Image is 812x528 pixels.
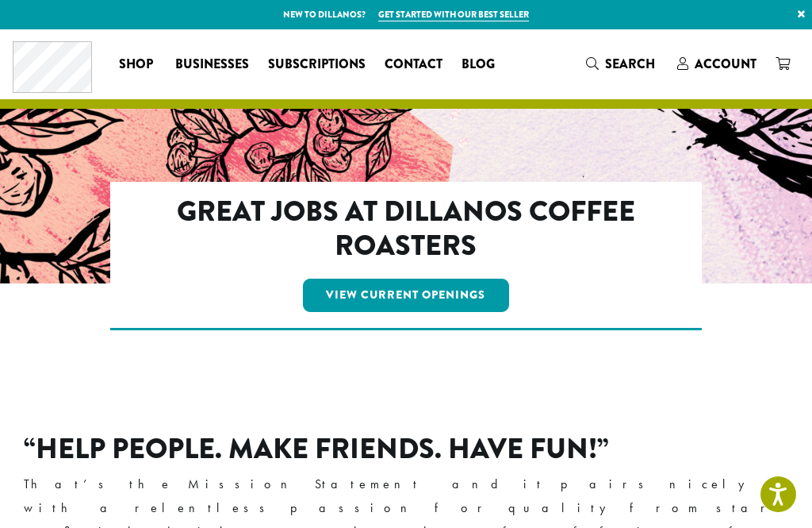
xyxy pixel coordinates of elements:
h2: Great Jobs at Dillanos Coffee Roasters [170,195,642,263]
h2: “Help People. Make Friends. Have Fun!” [24,432,788,466]
span: Shop [119,55,153,75]
a: Get started with our best seller [378,8,529,21]
a: View Current Openings [303,279,510,312]
span: Account [695,55,756,73]
span: Subscriptions [268,55,366,75]
span: Businesses [175,55,249,75]
span: Contact [385,55,442,75]
a: Shop [109,52,166,77]
span: Search [605,55,655,73]
span: Blog [462,55,495,75]
a: Search [576,51,668,77]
